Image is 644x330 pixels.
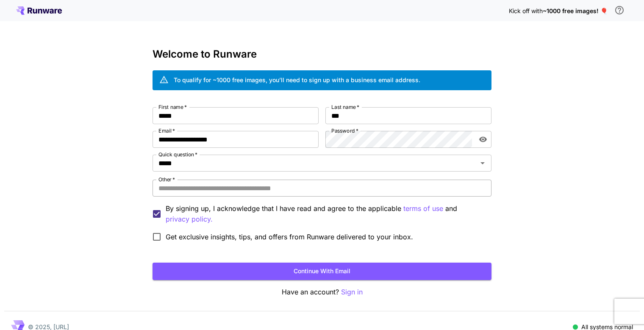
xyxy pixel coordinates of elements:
span: ~1000 free images! 🎈 [543,7,608,14]
button: By signing up, I acknowledge that I have read and agree to the applicable and privacy policy. [403,203,443,214]
p: terms of use [403,203,443,214]
span: Kick off with [509,7,543,14]
label: First name [158,103,187,111]
label: Quick question [158,151,197,158]
button: Open [477,157,489,169]
button: Sign in [341,287,363,297]
div: To qualify for ~1000 free images, you’ll need to sign up with a business email address. [174,75,420,84]
p: privacy policy. [166,214,213,225]
h3: Welcome to Runware [153,48,491,60]
p: By signing up, I acknowledge that I have read and agree to the applicable and [166,203,485,225]
label: Password [331,127,358,134]
span: Get exclusive insights, tips, and offers from Runware delivered to your inbox. [166,232,413,242]
button: Continue with email [153,263,491,280]
button: By signing up, I acknowledge that I have read and agree to the applicable terms of use and [166,214,213,225]
label: Other [158,176,175,183]
label: Email [158,127,175,134]
button: In order to qualify for free credit, you need to sign up with a business email address and click ... [611,2,628,19]
button: toggle password visibility [475,132,491,147]
p: Have an account? [153,287,491,297]
label: Last name [331,103,359,111]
